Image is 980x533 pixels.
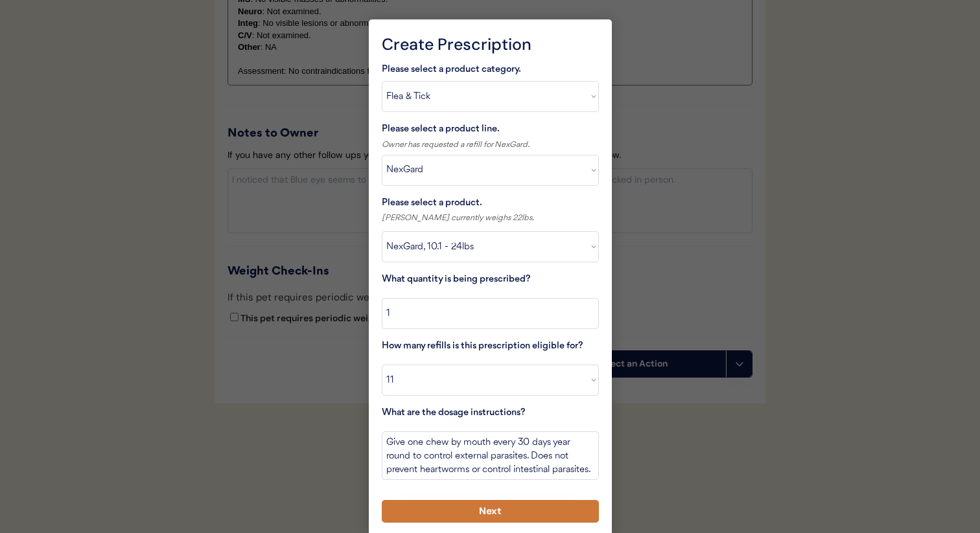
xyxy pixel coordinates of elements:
[382,32,599,57] div: Create Prescription
[382,62,599,78] div: Please select a product category.
[382,211,599,225] div: [PERSON_NAME] currently weighs 22lbs.
[382,405,599,422] div: What are the dosage instructions?
[382,339,599,355] div: How many refills is this prescription eligible for?
[382,298,599,329] input: Enter a number
[382,196,599,212] div: Please select a product.
[382,122,530,138] div: Please select a product line.
[382,500,599,523] button: Next
[382,272,599,288] div: What quantity is being prescribed?
[382,138,530,152] div: Owner has requested a refill for NexGard.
